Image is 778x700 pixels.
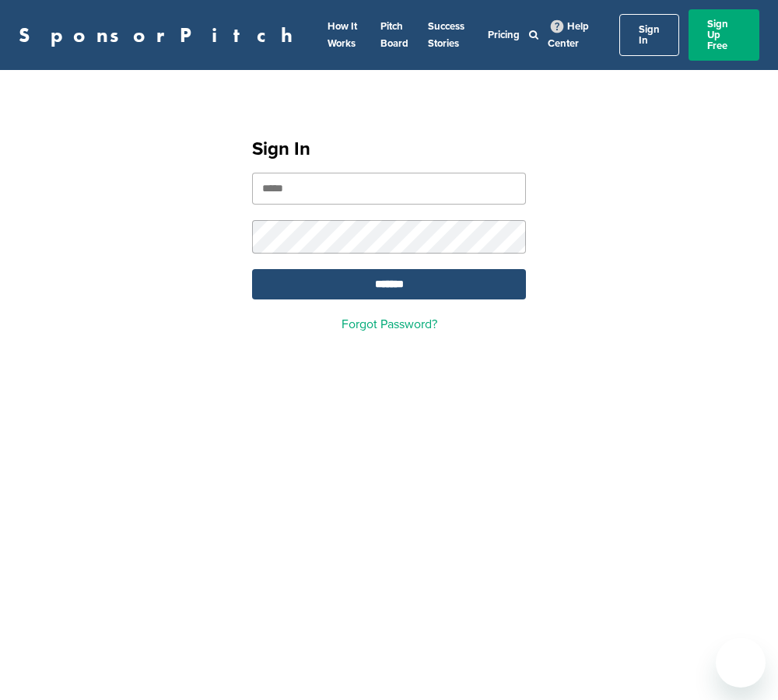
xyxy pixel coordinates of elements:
a: Success Stories [428,20,464,50]
h1: Sign In [252,135,526,163]
a: SponsorPitch [19,25,303,45]
a: How It Works [328,20,357,50]
iframe: Button to launch messaging window [716,638,766,688]
a: Forgot Password? [342,317,437,332]
a: Sign In [619,14,679,56]
a: Pricing [488,29,520,41]
a: Pitch Board [380,20,408,50]
a: Sign Up Free [689,9,759,61]
a: Help Center [548,17,589,53]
